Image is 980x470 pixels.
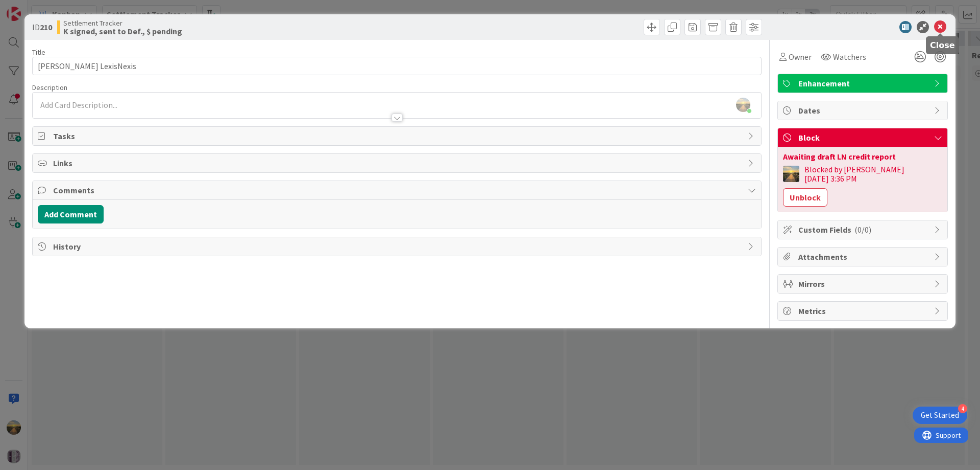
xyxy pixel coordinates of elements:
div: Get Started [921,410,959,420]
span: Comments [53,184,743,196]
span: Attachments [798,251,929,263]
label: Title [32,48,45,57]
span: Owner [789,51,812,63]
div: 4 [958,404,967,413]
span: Description [32,83,67,92]
span: Watchers [833,51,866,63]
span: Support [21,2,46,14]
b: K signed, sent to Def., $ pending [63,27,182,35]
div: Open Get Started checklist, remaining modules: 4 [913,407,967,424]
input: type card name here... [32,57,762,75]
div: Blocked by [PERSON_NAME] [DATE] 3:36 PM [804,165,942,183]
span: Custom Fields [798,223,929,236]
span: ( 0/0 ) [854,225,871,235]
span: History [53,240,743,253]
span: Tasks [53,130,743,142]
img: UAoP50P0cz2MRrBPJTCT5GgYlNq4osYg.png [736,98,750,112]
button: Unblock [783,188,827,207]
span: ID [32,21,52,33]
span: Dates [798,104,929,117]
h5: Close [930,40,955,50]
b: 210 [40,22,52,32]
span: Links [53,157,743,169]
div: Awaiting draft LN credit report [783,152,942,161]
span: Enhancement [798,77,929,89]
span: Metrics [798,305,929,317]
img: AS [783,166,799,182]
span: Settlement Tracker [63,19,182,27]
span: Block [798,131,929,144]
span: Mirrors [798,278,929,290]
button: Add Comment [38,205,104,223]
